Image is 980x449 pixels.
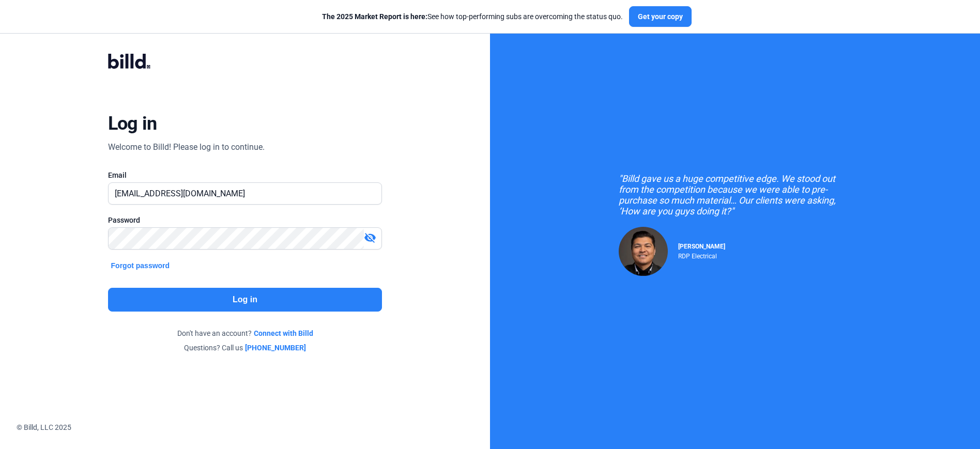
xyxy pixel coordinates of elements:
[108,112,157,135] div: Log in
[322,11,623,22] div: See how top-performing subs are overcoming the status quo.
[108,141,265,153] div: Welcome to Billd! Please log in to continue.
[678,243,725,250] span: [PERSON_NAME]
[619,227,668,276] img: Raul Pacheco
[108,260,173,271] button: Forgot password
[108,170,382,180] div: Email
[678,250,725,260] div: RDP Electrical
[108,328,382,338] div: Don't have an account?
[619,173,851,216] div: "Billd gave us a huge competitive edge. We stood out from the competition because we were able to...
[629,6,692,27] button: Get your copy
[254,328,313,338] a: Connect with Billd
[108,343,382,353] div: Questions? Call us
[364,231,376,244] mat-icon: visibility_off
[245,343,306,353] a: [PHONE_NUMBER]
[322,12,427,21] span: The 2025 Market Report is here:
[108,288,382,312] button: Log in
[108,215,382,225] div: Password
